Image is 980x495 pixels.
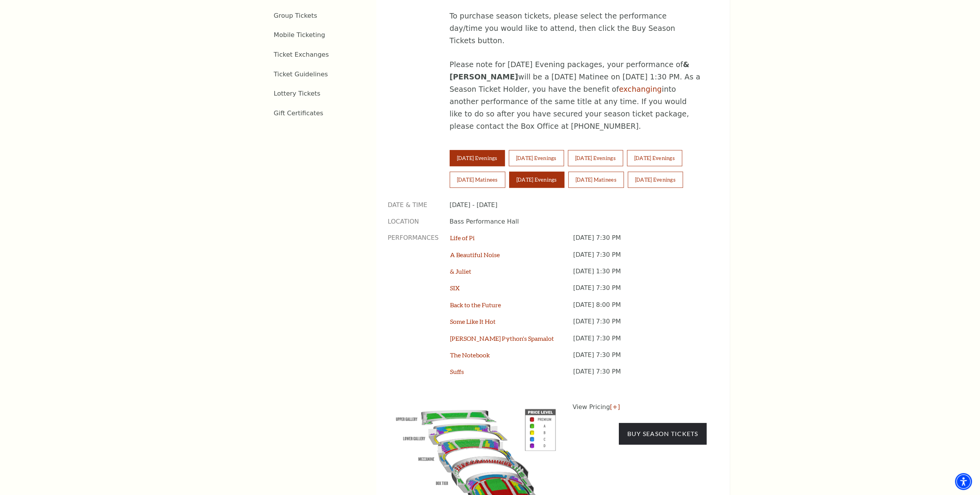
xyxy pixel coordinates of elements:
[450,59,701,133] p: Please note for [DATE] Evening packages, your performance of will be a [DATE] Matinee on [DATE] 1...
[450,150,505,166] button: [DATE] Evenings
[955,473,972,490] div: Accessibility Menu
[627,150,682,166] button: [DATE] Evenings
[450,368,464,375] a: Suffs
[450,217,707,226] p: Bass Performance Hall
[573,351,707,367] p: [DATE] 7:30 PM
[274,109,323,117] a: Gift Certificates
[573,251,707,267] p: [DATE] 7:30 PM
[274,90,321,97] a: Lottery Tickets
[450,234,475,241] a: Life of Pi
[450,318,496,325] a: Some Like It Hot
[274,12,317,19] a: Group Tickets
[450,268,471,275] a: & Juliet
[450,172,505,188] button: [DATE] Matinees
[610,403,620,411] a: [+]
[573,301,707,317] p: [DATE] 8:00 PM
[274,51,329,58] a: Ticket Exchanges
[568,172,624,188] button: [DATE] Matinees
[573,317,707,334] p: [DATE] 7:30 PM
[388,201,438,209] p: Date & Time
[573,284,707,300] p: [DATE] 7:30 PM
[450,201,707,209] p: [DATE] - [DATE]
[568,150,623,166] button: [DATE] Evenings
[628,172,683,188] button: [DATE] Evenings
[388,234,439,384] p: Performances
[274,31,325,39] a: Mobile Ticketing
[450,301,501,308] a: Back to the Future
[572,402,707,412] p: View Pricing
[450,10,701,47] p: To purchase season tickets, please select the performance day/time you would like to attend, then...
[573,234,707,250] p: [DATE] 7:30 PM
[274,71,328,78] a: Ticket Guidelines
[450,284,460,291] a: SIX
[573,367,707,384] p: [DATE] 7:30 PM
[509,150,564,166] button: [DATE] Evenings
[509,172,564,188] button: [DATE] Evenings
[388,217,438,226] p: Location
[450,335,554,342] a: [PERSON_NAME] Python's Spamalot
[450,251,500,258] a: A Beautiful Noise
[573,334,707,351] p: [DATE] 7:30 PM
[450,351,490,359] a: The Notebook
[619,423,706,444] a: Buy Season Tickets
[619,85,662,93] a: exchanging
[573,267,707,284] p: [DATE] 1:30 PM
